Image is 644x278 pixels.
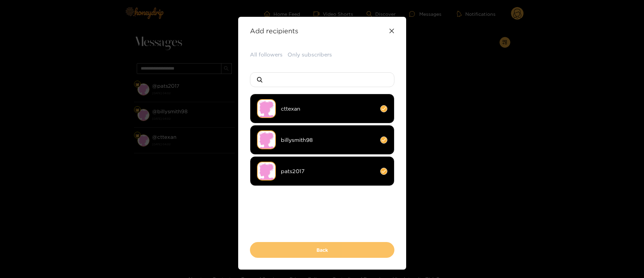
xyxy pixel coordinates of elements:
span: billysmith98 [281,136,375,144]
button: Only subscribers [288,51,332,58]
img: no-avatar.png [257,99,276,118]
span: pats2017 [281,167,375,175]
img: no-avatar.png [257,162,276,181]
strong: Add recipients [250,27,298,35]
img: no-avatar.png [257,130,276,149]
button: Back [250,242,394,258]
button: All followers [250,51,283,58]
span: cttexan [281,105,375,113]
